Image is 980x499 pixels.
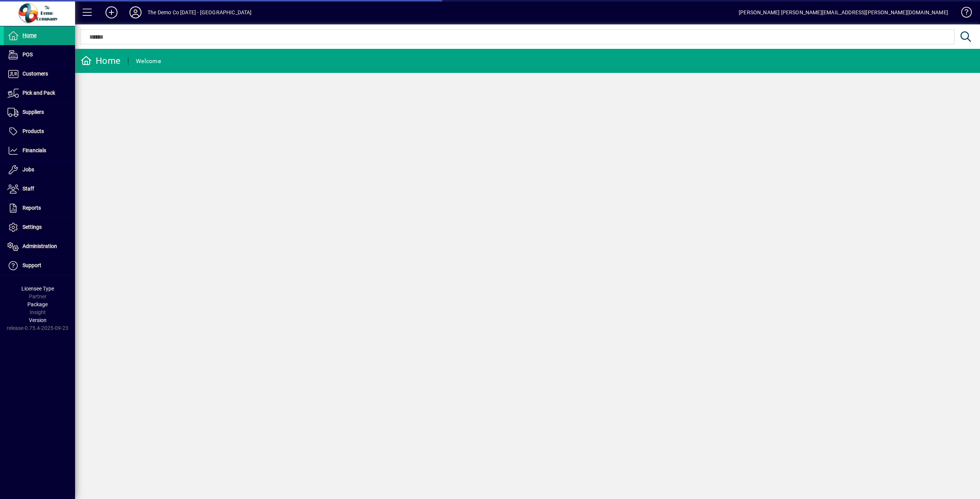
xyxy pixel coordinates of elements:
[956,2,971,26] a: Knowledge Base
[23,224,42,230] span: Settings
[29,317,47,323] span: Version
[4,180,75,198] a: Staff
[23,71,48,77] span: Customers
[23,243,57,249] span: Administration
[23,262,41,268] span: Support
[23,32,36,38] span: Home
[4,45,75,64] a: POS
[21,286,54,292] span: Licensee Type
[4,103,75,122] a: Suppliers
[4,160,75,179] a: Jobs
[4,237,75,256] a: Administration
[23,90,55,96] span: Pick and Pack
[99,6,123,19] button: Add
[123,6,148,19] button: Profile
[27,301,48,307] span: Package
[4,84,75,103] a: Pick and Pack
[4,199,75,218] a: Reports
[23,109,44,115] span: Suppliers
[23,147,46,153] span: Financials
[23,166,34,172] span: Jobs
[148,6,252,18] div: The Demo Co [DATE] - [GEOGRAPHIC_DATA]
[4,256,75,275] a: Support
[4,141,75,160] a: Financials
[23,51,33,57] span: POS
[136,55,161,67] div: Welcome
[81,55,120,67] div: Home
[4,65,75,83] a: Customers
[4,122,75,141] a: Products
[23,128,44,134] span: Products
[23,205,41,211] span: Reports
[4,218,75,237] a: Settings
[23,186,34,192] span: Staff
[739,6,948,18] div: [PERSON_NAME] [PERSON_NAME][EMAIL_ADDRESS][PERSON_NAME][DOMAIN_NAME]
